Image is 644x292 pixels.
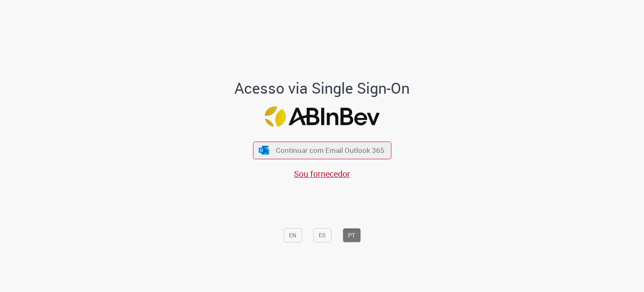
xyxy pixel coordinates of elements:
button: ES [313,228,331,242]
img: Logo ABInBev [265,106,379,127]
span: Continuar com Email Outlook 365 [276,145,384,155]
button: PT [343,228,361,242]
a: Sou fornecedor [294,168,350,179]
h1: Acesso via Single Sign-On [206,80,439,97]
button: EN [283,228,302,242]
img: ícone Azure/Microsoft 360 [258,146,270,155]
button: ícone Azure/Microsoft 360 Continuar com Email Outlook 365 [253,142,391,159]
